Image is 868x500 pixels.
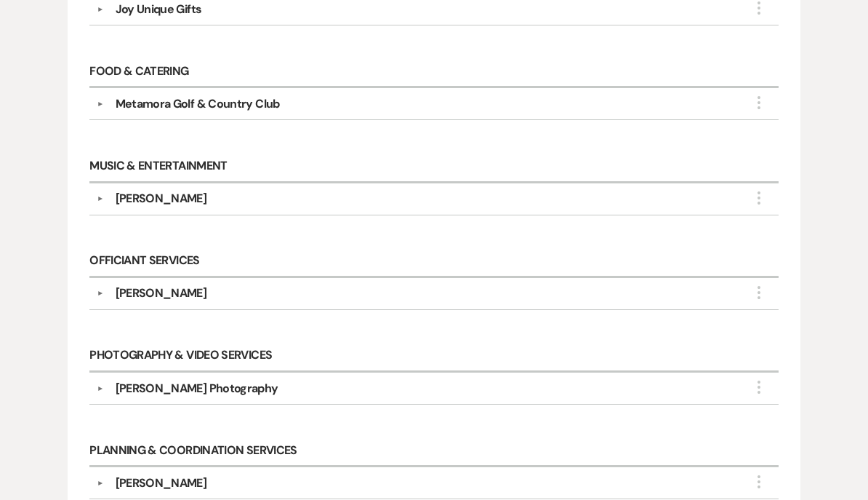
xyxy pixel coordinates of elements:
div: Metamora Golf & Country Club [116,95,280,113]
button: ▼ [92,6,109,13]
h6: Officiant Services [89,246,779,278]
h6: Music & Entertainment [89,151,779,183]
button: ▼ [92,100,109,108]
div: [PERSON_NAME] [116,475,207,492]
div: Joy Unique Gifts [116,1,202,18]
div: [PERSON_NAME] [116,190,207,207]
button: ▼ [92,480,109,487]
h6: Food & Catering [89,56,779,88]
button: ▼ [92,385,109,392]
h6: Photography & Video Services [89,341,779,373]
button: ▼ [92,195,109,202]
h6: Planning & Coordination Services [89,435,779,467]
div: [PERSON_NAME] Photography [116,380,278,397]
button: ▼ [92,290,109,297]
div: [PERSON_NAME] [116,285,207,302]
